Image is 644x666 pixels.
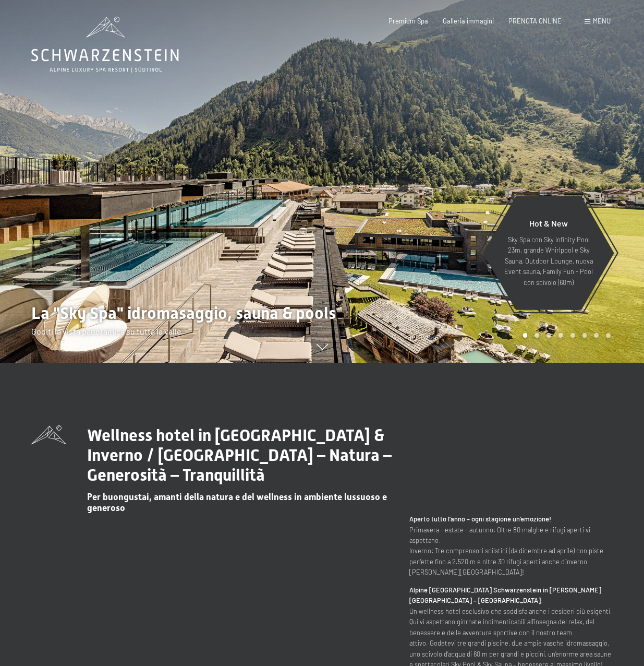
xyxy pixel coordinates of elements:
strong: Aperto tutto l’anno – ogni stagione un’emozione! [409,515,551,523]
span: Hot & New [529,218,568,228]
span: Menu [593,17,611,25]
div: Carousel Pagination [519,333,611,338]
div: Carousel Page 4 [558,333,563,338]
div: Carousel Page 3 [546,333,551,338]
a: Premium Spa [388,17,428,25]
strong: Alpine [GEOGRAPHIC_DATA] Schwarzenstein in [PERSON_NAME][GEOGRAPHIC_DATA] – [GEOGRAPHIC_DATA]: [409,586,601,604]
p: Primavera - estate - autunno: Oltre 80 malghe e rifugi aperti vi aspettano. Inverno: Tre comprens... [409,514,613,578]
div: Carousel Page 8 [606,333,611,338]
div: Carousel Page 2 [534,333,539,338]
a: Galleria immagini [443,17,494,25]
a: Hot & New Sky Spa con Sky infinity Pool 23m, grande Whirlpool e Sky Sauna, Outdoor Lounge, nuova ... [482,196,615,311]
div: Carousel Page 6 [582,333,587,338]
span: Wellness hotel in [GEOGRAPHIC_DATA] & Inverno / [GEOGRAPHIC_DATA] – Natura – Generosità – Tranqui... [87,425,392,485]
span: Per buongustai, amanti della natura e del wellness in ambiente lussuoso e generoso [87,492,387,513]
div: Carousel Page 1 (Current Slide) [523,333,528,338]
div: Carousel Page 7 [594,333,599,338]
div: Carousel Page 5 [570,333,575,338]
a: PRENOTA ONLINE [508,17,562,25]
p: Sky Spa con Sky infinity Pool 23m, grande Whirlpool e Sky Sauna, Outdoor Lounge, nuova Event saun... [503,234,594,288]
